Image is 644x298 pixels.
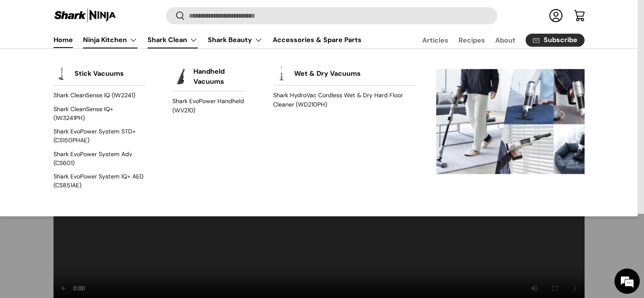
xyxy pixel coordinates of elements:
[54,8,117,24] img: Shark Ninja Philippines
[54,32,362,48] nav: Primary
[544,37,577,44] span: Subscribe
[203,32,268,48] summary: Shark Beauty
[459,32,485,48] a: Recipes
[526,34,585,47] a: Subscribe
[402,32,585,48] nav: Secondary
[273,32,362,48] a: Accessories & Spare Parts
[142,32,203,48] summary: Shark Clean
[54,32,73,48] a: Home
[422,32,448,48] a: Articles
[495,32,515,48] a: About
[78,32,142,48] summary: Ninja Kitchen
